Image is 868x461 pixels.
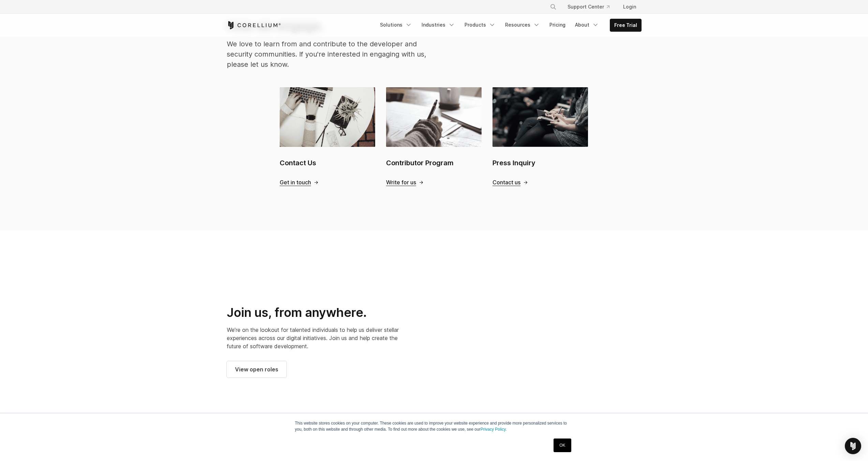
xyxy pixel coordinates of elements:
a: OK [554,439,571,452]
a: Products [460,19,500,31]
a: Press Inquiry Press Inquiry Contact us [492,87,588,186]
a: Contact Us Contact Us Get in touch [280,87,375,186]
h2: Press Inquiry [492,158,588,168]
a: Solutions [376,19,416,31]
a: Privacy Policy. [481,427,507,432]
p: This website stores cookies on your computer. These cookies are used to improve your website expe... [295,420,573,432]
h2: Join us, from anywhere. [227,305,401,320]
h2: Contact Us [280,158,375,168]
a: Free Trial [610,19,641,31]
span: Write for us [386,179,416,186]
h2: Contributor Program [386,158,482,168]
p: We’re on the lookout for talented individuals to help us deliver stellar experiences across our d... [227,326,401,350]
a: Support Center [562,1,615,13]
span: Get in touch [280,179,311,186]
a: Resources [501,19,544,31]
a: View open roles [227,361,286,378]
button: Search [547,1,559,13]
a: Corellium Home [227,21,281,29]
a: About [571,19,603,31]
div: Open Intercom Messenger [845,438,861,454]
span: Contact us [492,179,520,186]
img: Press Inquiry [492,87,588,147]
a: Login [618,1,642,13]
a: Industries [417,19,459,31]
a: Pricing [545,19,570,31]
img: Contact Us [280,87,375,147]
p: We love to learn from and contribute to the developer and security communities. If you're interes... [227,39,427,70]
a: Contributor Program Contributor Program Write for us [386,87,482,186]
img: Contributor Program [386,87,482,147]
div: Navigation Menu [542,1,642,13]
div: Navigation Menu [376,19,642,32]
span: View open roles [235,365,278,373]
